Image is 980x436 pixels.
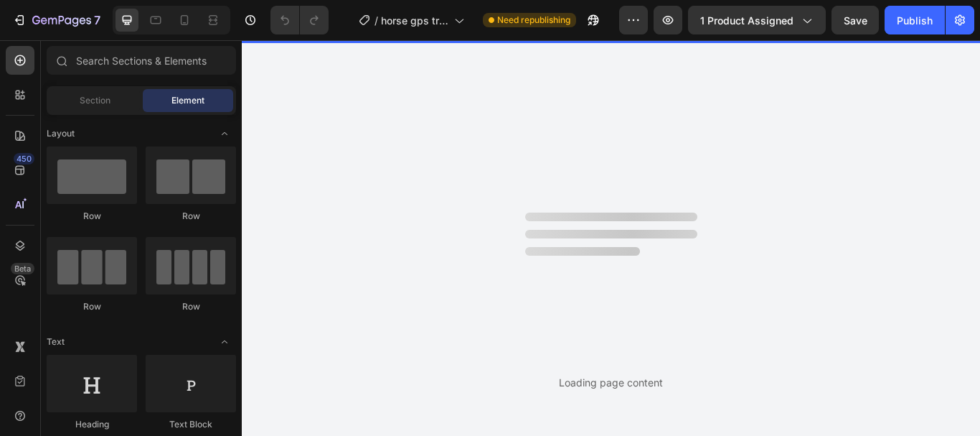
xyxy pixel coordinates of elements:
[80,94,110,107] span: Section
[47,127,75,140] span: Layout
[897,13,933,28] div: Publish
[381,13,448,28] span: horse gps tracking
[47,210,137,223] div: Row
[374,13,378,28] span: /
[831,6,879,34] button: Save
[844,14,867,27] span: Save
[11,263,34,274] div: Beta
[94,11,100,29] p: 7
[885,6,945,34] button: Publish
[146,418,236,431] div: Text Block
[146,300,236,313] div: Row
[47,300,137,313] div: Row
[213,122,236,145] span: Toggle open
[47,418,137,431] div: Heading
[213,330,236,353] span: Toggle open
[700,13,793,28] span: 1 product assigned
[146,210,236,223] div: Row
[47,335,65,348] span: Text
[171,94,204,107] span: Element
[47,46,236,75] input: Search Sections & Elements
[270,6,329,34] div: Undo/Redo
[14,153,34,164] div: 450
[6,6,107,34] button: 7
[497,14,570,27] span: Need republishing
[559,375,663,390] div: Loading page content
[688,6,826,34] button: 1 product assigned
